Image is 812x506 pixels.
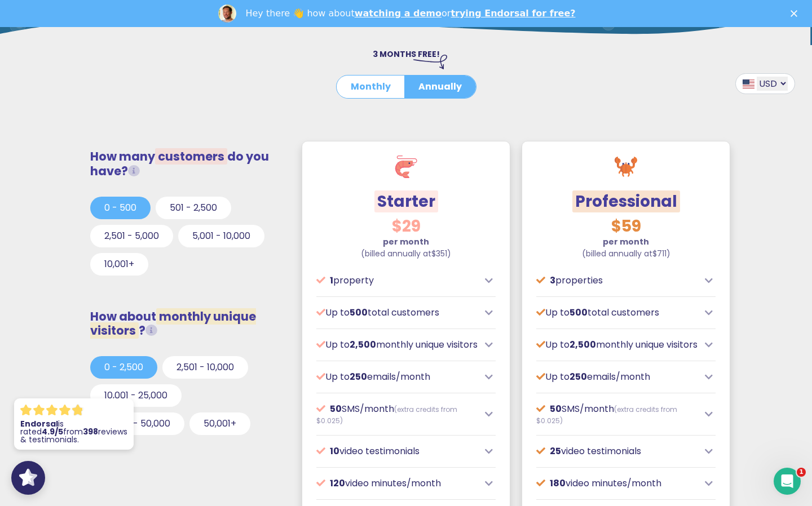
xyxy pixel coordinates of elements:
img: shrimp.svg [395,156,417,178]
p: properties [536,274,699,287]
span: (billed annually at ) [582,248,670,259]
h3: How about ? [90,309,282,338]
img: arrow-right-down.svg [413,55,447,69]
button: 0 - 500 [90,197,151,219]
strong: 4.9/5 [42,426,63,437]
button: 2,501 - 5,000 [90,225,173,247]
button: 501 - 2,500 [156,197,231,219]
span: 2,500 [350,338,376,351]
div: Close [791,10,802,17]
span: $711 [652,248,667,259]
a: watching a demo [355,8,442,19]
span: 180 [550,477,566,490]
span: 500 [350,306,368,319]
strong: per month [603,236,649,247]
img: crab.svg [615,156,637,178]
button: 10,001 - 25,000 [90,384,182,407]
span: 50 [550,402,562,415]
p: Up to monthly unique visitors [316,338,479,352]
p: property [316,274,479,287]
h3: How many do you have? [90,149,282,177]
strong: 398 [83,426,98,437]
p: Up to emails/month [316,370,479,384]
button: Annually [404,76,476,98]
span: 250 [570,370,587,383]
p: Up to emails/month [536,370,699,384]
span: 3 [550,274,555,287]
span: 500 [570,306,588,319]
p: video minutes/month [536,477,699,490]
button: 2,501 - 10,000 [162,356,248,379]
p: video testimonials [536,445,699,458]
span: 2,500 [570,338,596,351]
strong: per month [383,236,429,247]
p: SMS/month [536,402,699,426]
span: 1 [797,468,806,477]
span: 50 [330,402,342,415]
span: (billed annually at ) [361,248,451,259]
p: Up to total customers [536,306,699,319]
button: 0 - 2,500 [90,356,157,379]
i: Total customers from whom you request testimonials/reviews. [128,165,140,177]
p: video testimonials [316,445,479,458]
p: Up to total customers [316,306,479,319]
strong: Endorsal [20,418,58,429]
span: Professional [572,190,680,212]
iframe: Intercom live chat [774,468,801,495]
p: SMS/month [316,402,479,426]
span: 120 [330,477,345,490]
span: 1 [330,274,333,287]
span: 250 [350,370,367,383]
p: Up to monthly unique visitors [536,338,699,352]
span: $59 [611,215,641,237]
span: customers [155,148,227,165]
button: 10,001+ [90,253,148,276]
button: Monthly [337,76,405,98]
span: Starter [374,190,438,212]
p: is rated from reviews & testimonials. [20,420,127,443]
span: $29 [392,215,421,237]
div: Hey there 👋 how about or [245,8,575,19]
span: 25 [550,445,561,458]
i: Unique visitors that view our social proof tools (widgets, FOMO popups or Wall of Love) on your w... [145,325,157,336]
span: monthly unique visitors [90,308,256,339]
img: Profile image for Dean [218,5,236,23]
span: 3 MONTHS FREE! [373,48,440,60]
span: 10 [330,445,339,458]
p: video minutes/month [316,477,479,490]
button: 25,001 - 50,000 [90,412,184,435]
button: 5,001 - 10,000 [178,225,264,247]
span: $351 [431,248,447,259]
a: trying Endorsal for free? [451,8,575,19]
button: 50,001+ [189,412,250,435]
